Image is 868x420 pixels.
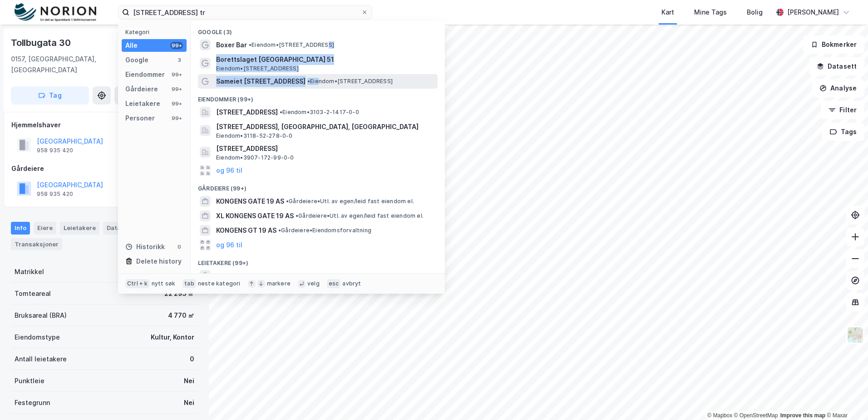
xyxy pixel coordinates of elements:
div: 99+ [170,100,183,107]
div: Antall leietakere [15,354,67,365]
span: • [296,212,298,219]
button: Datasett [809,57,864,75]
span: XL KONGENS GATE 19 AS [216,210,294,221]
button: Tag [11,86,89,105]
div: Matrikkel [15,266,44,277]
div: Gårdeiere [11,163,197,174]
span: Gårdeiere • Utl. av egen/leid fast eiendom el. [296,212,424,220]
span: Eiendom • [STREET_ADDRESS] [249,41,334,49]
iframe: Chat Widget [823,376,868,420]
span: Eiendom • 3103-2-1417-0-0 [280,109,359,116]
span: Boxer Bar [216,40,247,50]
span: Gårdeiere • Utl. av egen/leid fast eiendom el. [286,198,414,205]
span: KONGENS GATE AS [216,270,275,281]
div: Kontrollprogram for chat [823,376,868,420]
div: 0 [190,354,194,365]
div: 99+ [170,115,183,122]
button: Filter [821,101,864,119]
span: [STREET_ADDRESS], [GEOGRAPHIC_DATA], [GEOGRAPHIC_DATA] [216,121,434,132]
div: Personer [125,113,155,124]
div: neste kategori [198,280,241,287]
span: KONGENS GATE 19 AS [216,196,284,207]
div: Tomteareal [15,288,51,299]
div: Kategori [125,29,187,35]
div: Bolig [747,7,763,18]
div: 0 [176,243,183,250]
span: [STREET_ADDRESS] [216,107,278,118]
div: Delete history [136,256,182,267]
div: esc [327,279,341,288]
div: 958 935 420 [37,147,73,154]
div: Punktleie [15,375,44,386]
div: Info [11,222,30,235]
div: Eiendommer (99+) [191,89,445,105]
div: Google [125,55,148,65]
div: avbryt [342,280,361,287]
a: Mapbox [707,412,732,419]
span: [STREET_ADDRESS] [216,143,434,154]
a: OpenStreetMap [734,412,778,419]
div: Nei [184,375,194,386]
span: KONGENS GT 19 AS [216,225,276,236]
div: Eiendomstype [15,332,60,343]
div: Leietakere [60,222,99,235]
div: 4 770 ㎡ [168,310,194,321]
div: Kart [661,7,674,18]
button: og 96 til [216,165,242,176]
span: • [277,272,280,279]
button: Tags [822,123,864,141]
span: • [307,78,310,85]
div: 3 [176,56,183,64]
span: Eiendom • 3118-52-278-0-0 [216,132,293,140]
div: 0157, [GEOGRAPHIC_DATA], [GEOGRAPHIC_DATA] [11,54,125,75]
span: Sameiet [STREET_ADDRESS] [216,76,306,87]
span: • [280,109,282,115]
span: Eiendom • 3907-172-99-0-0 [216,154,294,161]
button: Bokmerker [803,35,864,54]
span: Eiendom • [STREET_ADDRESS] [307,78,393,85]
span: • [249,41,252,48]
span: • [286,198,289,205]
div: Eiendommer [125,69,165,80]
div: Ctrl + k [125,279,150,288]
img: Z [847,326,864,344]
div: Eiere [34,222,56,235]
div: 99+ [170,85,183,93]
div: 99+ [170,42,183,49]
div: Datasett [103,222,137,235]
div: Historikk [125,241,165,252]
div: Google (3) [191,21,445,38]
div: velg [307,280,320,287]
div: Nei [184,397,194,408]
button: og 96 til [216,240,242,250]
div: 99+ [170,71,183,78]
button: Analyse [812,79,864,97]
div: Leietakere (99+) [191,252,445,269]
input: Søk på adresse, matrikkel, gårdeiere, leietakere eller personer [129,5,361,19]
a: Improve this map [780,412,825,419]
div: [PERSON_NAME] [787,7,839,18]
div: markere [267,280,291,287]
span: Leietaker • Kjøp/salg av egen fast eiendom [277,272,400,280]
div: Tollbugata 30 [11,35,72,50]
span: Borettslaget [GEOGRAPHIC_DATA] 51 [216,54,434,65]
div: Festegrunn [15,397,50,408]
div: 958 935 420 [37,190,73,198]
div: nytt søk [152,280,176,287]
div: Mine Tags [694,7,727,18]
span: Eiendom • [STREET_ADDRESS] [216,65,299,72]
div: Transaksjoner [11,238,62,250]
div: Hjemmelshaver [11,120,197,130]
div: Leietakere [125,98,160,109]
div: tab [182,279,196,288]
div: Gårdeiere (99+) [191,178,445,194]
img: norion-logo.80e7a08dc31c2e691866.png [15,3,96,22]
span: • [278,227,281,234]
span: Gårdeiere • Eiendomsforvaltning [278,227,371,234]
div: Bruksareal (BRA) [15,310,67,321]
div: Alle [125,40,138,51]
div: Kultur, Kontor [151,332,194,343]
div: Gårdeiere [125,84,158,95]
